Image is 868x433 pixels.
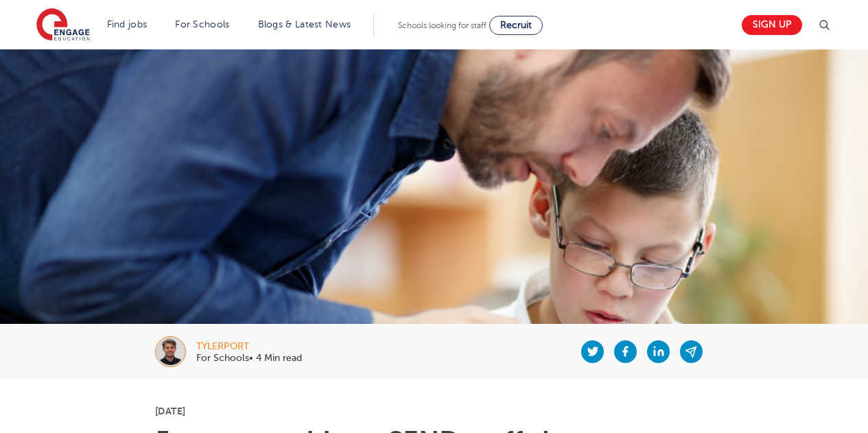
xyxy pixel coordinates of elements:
a: Recruit [489,16,543,35]
span: Recruit [500,20,532,30]
div: tylerport [196,342,302,351]
a: Sign up [742,15,802,35]
p: For Schools• 4 Min read [196,353,302,363]
p: [DATE] [155,406,713,416]
a: Find jobs [107,19,148,30]
a: For Schools [175,19,229,30]
a: Blogs & Latest News [258,19,351,30]
span: Schools looking for staff [398,21,486,30]
img: Engage Education [36,8,90,43]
